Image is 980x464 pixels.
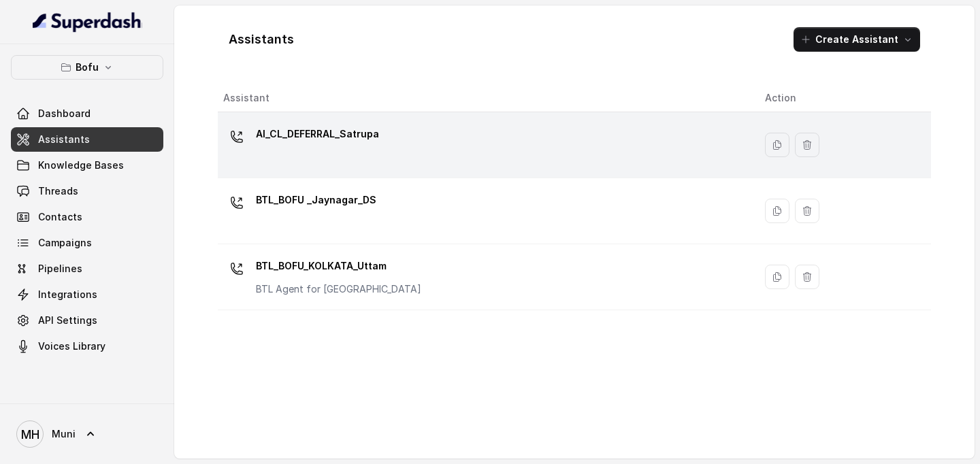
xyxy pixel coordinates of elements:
[21,427,39,442] text: MH
[754,84,931,112] th: Action
[38,339,105,353] span: Voices Library
[218,84,754,112] th: Assistant
[256,189,376,211] p: BTL_BOFU _Jaynagar_DS
[11,282,163,307] a: Integrations
[38,184,78,198] span: Threads
[256,255,421,277] p: BTL_BOFU_KOLKATA_Uttam
[11,179,163,203] a: Threads
[52,427,76,441] span: Muni
[11,127,163,152] a: Assistants
[11,334,163,359] a: Voices Library
[38,288,97,301] span: Integrations
[11,231,163,255] a: Campaigns
[11,415,163,453] a: Muni
[38,159,124,172] span: Knowledge Bases
[38,133,90,146] span: Assistants
[256,282,421,296] p: BTL Agent for [GEOGRAPHIC_DATA]
[794,27,920,52] button: Create Assistant
[256,123,379,145] p: AI_CL_DEFERRAL_Satrupa
[38,107,91,120] span: Dashboard
[38,236,92,250] span: Campaigns
[33,11,142,33] img: light.svg
[11,205,163,229] a: Contacts
[11,153,163,178] a: Knowledge Bases
[11,308,163,333] a: API Settings
[38,314,97,327] span: API Settings
[38,262,82,276] span: Pipelines
[11,101,163,126] a: Dashboard
[11,256,163,281] a: Pipelines
[38,210,82,224] span: Contacts
[76,59,99,76] p: Bofu
[229,29,294,50] h1: Assistants
[11,55,163,80] button: Bofu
